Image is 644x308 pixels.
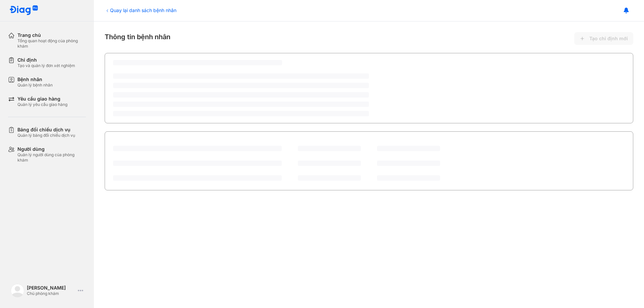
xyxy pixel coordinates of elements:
div: Bệnh nhân [17,76,53,82]
div: Người dùng [17,146,86,152]
span: ‌ [113,83,369,88]
span: ‌ [377,146,440,151]
div: Trang chủ [17,32,86,38]
div: Quản lý người dùng của phòng khám [17,152,86,163]
div: [PERSON_NAME] [27,285,75,291]
div: Quản lý bảng đối chiếu dịch vụ [17,133,75,138]
span: ‌ [113,92,369,98]
div: Quản lý yêu cầu giao hàng [17,102,67,107]
span: ‌ [377,175,440,181]
div: Yêu cầu giao hàng [17,96,67,102]
div: Chỉ định [17,57,75,63]
div: Thông tin bệnh nhân [105,32,633,45]
span: ‌ [113,146,282,151]
span: ‌ [377,161,440,166]
img: logo [9,5,38,16]
div: Chủ phòng khám [27,291,75,296]
div: Quản lý bệnh nhân [17,82,53,88]
span: ‌ [113,73,369,79]
img: logo [11,284,24,297]
span: ‌ [113,111,369,116]
span: ‌ [113,175,282,181]
span: ‌ [113,161,282,166]
div: Tổng quan hoạt động của phòng khám [17,38,86,49]
span: ‌ [298,175,361,181]
div: Quay lại danh sách bệnh nhân [105,7,176,14]
span: ‌ [298,146,361,151]
span: ‌ [298,161,361,166]
span: ‌ [113,102,369,107]
button: Tạo chỉ định mới [574,32,633,45]
div: Tạo và quản lý đơn xét nghiệm [17,63,75,68]
div: Bảng đối chiếu dịch vụ [17,127,75,133]
div: Lịch sử chỉ định [113,138,154,146]
span: ‌ [113,60,282,65]
span: Tạo chỉ định mới [589,36,628,42]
